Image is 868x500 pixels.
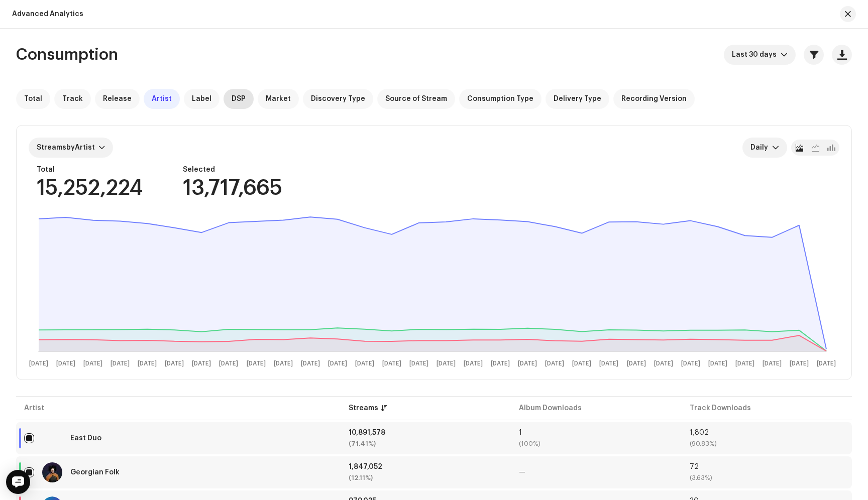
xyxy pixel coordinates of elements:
div: 1 [519,429,673,436]
span: Discovery Type [311,95,365,103]
span: DSP [232,95,246,103]
div: Selected [183,166,282,174]
text: [DATE] [192,360,211,367]
text: [DATE] [437,360,456,367]
div: 72 [690,463,844,470]
text: [DATE] [165,360,184,367]
text: [DATE] [790,360,809,367]
div: 1,802 [690,429,844,436]
span: Label [192,95,211,103]
div: 1,847,052 [349,463,503,470]
text: [DATE] [681,360,700,367]
div: dropdown trigger [772,138,779,158]
text: [DATE] [382,360,401,367]
text: [DATE] [409,360,428,367]
text: [DATE] [654,360,673,367]
text: [DATE] [219,360,238,367]
text: [DATE] [491,360,510,367]
text: [DATE] [817,360,836,367]
div: Open Intercom Messenger [6,470,30,494]
text: [DATE] [355,360,374,367]
div: — [519,469,673,476]
span: Consumption Type [467,95,533,103]
text: [DATE] [274,360,293,367]
text: [DATE] [599,360,618,367]
span: Delivery Type [554,95,601,103]
span: Last 30 days [732,45,781,65]
text: [DATE] [627,360,646,367]
span: Market [266,95,291,103]
div: (3.63%) [690,474,844,481]
text: [DATE] [328,360,347,367]
span: Recording Version [621,95,687,103]
div: (71.41%) [349,440,503,447]
text: [DATE] [572,360,591,367]
span: Daily [750,138,772,158]
div: (12.11%) [349,474,503,481]
div: 10,891,578 [349,429,503,436]
text: [DATE] [247,360,266,367]
text: [DATE] [518,360,537,367]
text: [DATE] [301,360,320,367]
div: (100%) [519,440,673,447]
text: [DATE] [708,360,727,367]
text: [DATE] [763,360,782,367]
div: dropdown trigger [781,45,788,65]
div: (90.83%) [690,440,844,447]
span: Artist [152,95,172,103]
text: [DATE] [735,360,754,367]
text: [DATE] [545,360,564,367]
span: Source of Stream [385,95,447,103]
text: [DATE] [464,360,483,367]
